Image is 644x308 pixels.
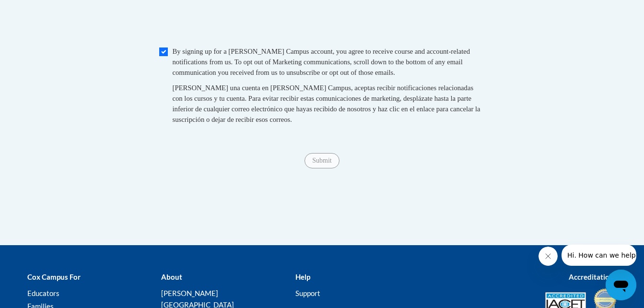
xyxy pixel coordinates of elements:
[249,4,395,41] iframe: reCAPTCHA
[562,245,636,266] iframe: Message from company
[161,272,182,281] b: About
[295,289,320,297] a: Support
[295,272,310,281] b: Help
[6,7,78,14] span: Hi. How can we help?
[27,272,81,281] b: Cox Campus For
[173,47,470,76] span: By signing up for a [PERSON_NAME] Campus account, you agree to receive course and account-related...
[27,289,59,297] a: Educators
[606,270,636,300] iframe: Button to launch messaging window
[569,272,617,281] b: Accreditations
[173,84,480,123] span: [PERSON_NAME] una cuenta en [PERSON_NAME] Campus, aceptas recibir notificaciones relacionadas con...
[304,153,339,168] input: Submit
[539,247,558,266] iframe: Close message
